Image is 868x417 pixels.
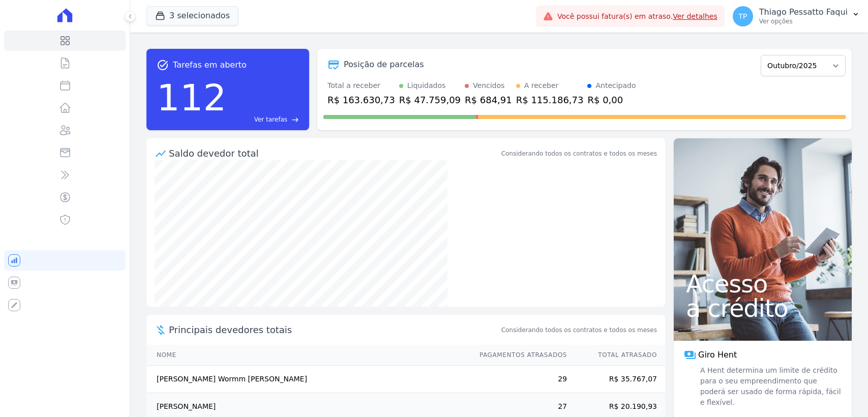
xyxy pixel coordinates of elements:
[725,2,868,31] button: TP Thiago Pessatto Faqui Ver opções
[686,296,840,320] span: a crédito
[327,80,395,91] div: Total a receber
[230,115,299,124] a: Ver tarefas east
[465,93,512,107] div: R$ 684,91
[673,12,717,20] a: Ver detalhes
[344,58,424,71] div: Posição de parcelas
[146,345,470,366] th: Nome
[291,116,299,124] span: east
[524,80,559,91] div: A receber
[686,272,840,296] span: Acesso
[173,59,247,71] span: Tarefas em aberto
[169,323,499,337] span: Principais devedores totais
[470,366,567,393] td: 29
[516,93,584,107] div: R$ 115.186,73
[738,13,747,20] span: TP
[557,11,717,22] span: Você possui fatura(s) em atraso.
[595,80,636,91] div: Antecipado
[254,115,287,124] span: Ver tarefas
[399,93,461,107] div: R$ 47.759,09
[157,71,226,124] div: 112
[759,7,848,17] p: Thiago Pessatto Faqui
[759,17,848,25] p: Ver opções
[567,366,665,393] td: R$ 35.767,07
[146,6,238,25] button: 3 selecionados
[157,59,169,71] span: task_alt
[587,93,636,107] div: R$ 0,00
[407,80,446,91] div: Liquidados
[501,149,657,158] div: Considerando todos os contratos e todos os meses
[698,365,842,408] span: A Hent determina um limite de crédito para o seu empreendimento que poderá ser usado de forma ráp...
[567,345,665,366] th: Total Atrasado
[169,146,499,160] div: Saldo devedor total
[473,80,504,91] div: Vencidos
[501,325,657,335] span: Considerando todos os contratos e todos os meses
[698,349,737,361] span: Giro Hent
[327,93,395,107] div: R$ 163.630,73
[470,345,567,366] th: Pagamentos Atrasados
[146,366,470,393] td: [PERSON_NAME] Wormm [PERSON_NAME]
